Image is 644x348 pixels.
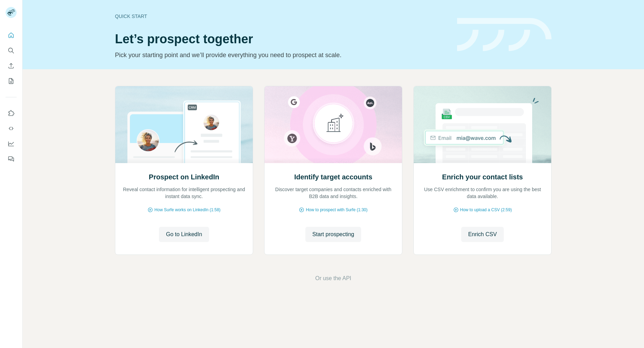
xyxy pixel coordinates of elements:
[159,227,209,242] button: Go to LinkedIn
[115,86,253,163] img: Prospect on LinkedIn
[461,227,504,242] button: Enrich CSV
[442,172,523,182] h2: Enrich your contact lists
[6,44,17,57] button: Search
[294,172,373,182] h2: Identify target accounts
[271,186,395,200] p: Discover target companies and contacts enriched with B2B data and insights.
[6,107,17,119] button: Use Surfe on LinkedIn
[6,153,17,165] button: Feedback
[6,122,17,135] button: Use Surfe API
[468,230,497,239] span: Enrich CSV
[122,186,246,200] p: Reveal contact information for intelligent prospecting and instant data sync.
[6,60,17,72] button: Enrich CSV
[6,75,17,87] button: My lists
[315,274,351,283] button: Or use the API
[460,207,512,213] span: How to upload a CSV (2:59)
[115,32,449,46] h1: Let’s prospect together
[457,18,552,52] img: banner
[305,227,361,242] button: Start prospecting
[312,230,354,239] span: Start prospecting
[115,13,449,20] div: Quick start
[421,186,544,200] p: Use CSV enrichment to confirm you are using the best data available.
[264,86,402,163] img: Identify target accounts
[166,230,202,239] span: Go to LinkedIn
[6,29,17,42] button: Quick start
[149,172,219,182] h2: Prospect on LinkedIn
[115,50,449,60] p: Pick your starting point and we’ll provide everything you need to prospect at scale.
[413,86,552,163] img: Enrich your contact lists
[306,207,367,213] span: How to prospect with Surfe (1:30)
[6,137,17,150] button: Dashboard
[154,207,221,213] span: How Surfe works on LinkedIn (1:58)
